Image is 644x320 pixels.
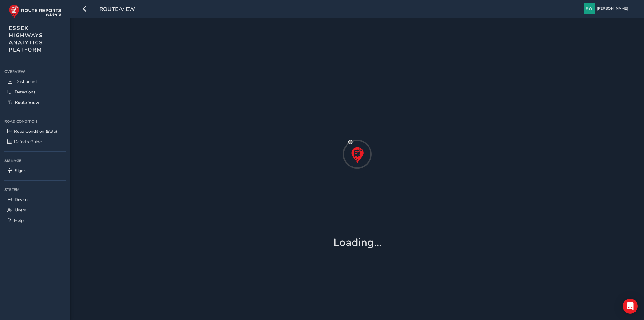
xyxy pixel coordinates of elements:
span: Users [15,207,26,213]
img: diamond-layout [584,3,595,14]
a: Detections [4,87,66,97]
button: [PERSON_NAME] [584,3,630,14]
a: Help [4,215,66,226]
a: Road Condition (Beta) [4,126,66,137]
span: [PERSON_NAME] [597,3,628,14]
span: Signs [15,168,26,174]
span: Road Condition (Beta) [14,128,57,134]
div: Road Condition [4,117,66,126]
span: Devices [15,197,30,203]
span: route-view [99,5,135,14]
h1: Loading... [333,236,381,249]
img: rr logo [9,4,61,19]
span: Dashboard [15,79,37,85]
span: ESSEX HIGHWAYS ANALYTICS PLATFORM [9,25,43,53]
span: Defects Guide [14,139,42,145]
a: Dashboard [4,76,66,87]
span: Route View [15,99,39,105]
a: Defects Guide [4,137,66,147]
a: Users [4,205,66,215]
a: Devices [4,194,66,205]
span: Help [14,217,24,223]
div: Signage [4,156,66,166]
a: Route View [4,97,66,108]
span: Detections [15,89,36,95]
div: Overview [4,67,66,76]
a: Signs [4,166,66,176]
div: Open Intercom Messenger [623,299,638,314]
div: System [4,185,66,194]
